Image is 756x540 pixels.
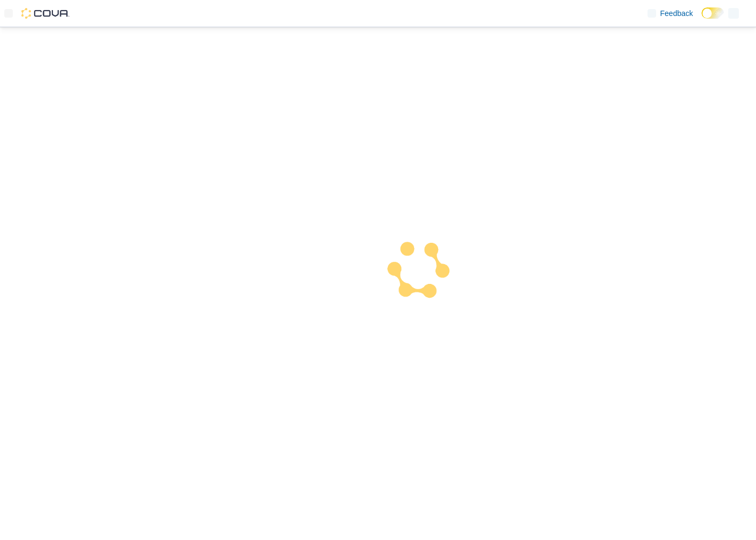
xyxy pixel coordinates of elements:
span: Dark Mode [702,19,702,19]
img: Cova [21,8,69,19]
input: Dark Mode [702,7,724,19]
img: cova-loader [378,232,458,312]
a: Feedback [643,3,697,24]
span: Feedback [660,8,693,19]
